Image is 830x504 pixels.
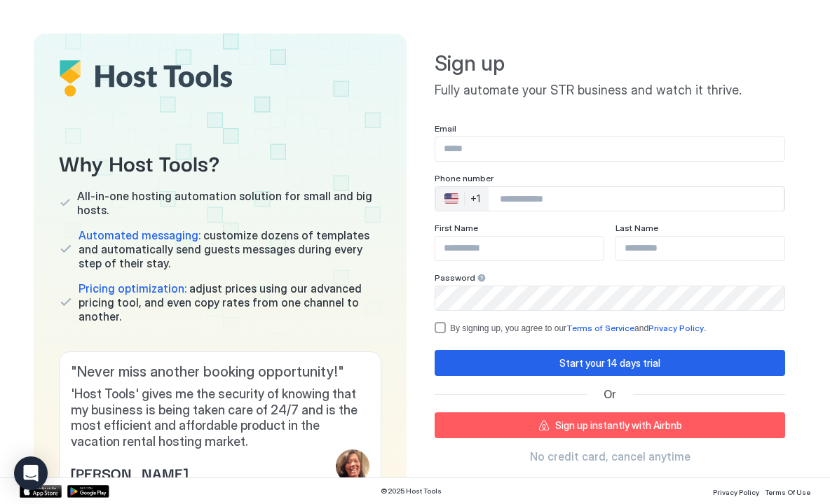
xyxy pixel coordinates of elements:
div: Open Intercom Messenger [14,456,48,490]
span: Fully automate your STR business and watch it thrive. [435,83,785,99]
a: Google Play Store [67,485,109,498]
div: Countries button [436,187,489,211]
a: Terms Of Use [765,484,810,498]
span: Or [604,387,616,401]
span: All-in-one hosting automation solution for small and big hosts. [77,189,381,217]
input: Input Field [616,237,784,260]
div: profile [336,449,369,483]
a: Privacy Policy [648,323,704,333]
input: Input Field [435,286,784,310]
span: Password [435,272,475,283]
input: Input Field [435,137,784,161]
span: Last Name [615,223,658,233]
input: Phone Number input [489,186,784,211]
div: Start your 14 days trial [559,356,660,370]
span: Email [435,123,456,134]
div: termsPrivacy [435,322,785,333]
div: Sign up instantly with Airbnb [555,418,682,433]
a: Privacy Policy [713,484,759,498]
a: Terms of Service [566,323,634,333]
input: Input Field [435,237,604,260]
div: By signing up, you agree to our and . [450,323,785,333]
span: " Never miss another booking opportunity! " [71,363,369,381]
button: Sign up instantly with Airbnb [435,412,785,438]
span: adjust prices using our advanced pricing tool, and even copy rates from one channel to another. [79,281,381,323]
span: Automated messaging: [79,228,200,242]
span: Pricing optimization: [79,281,186,295]
div: +1 [470,192,480,205]
a: App Store [20,485,62,498]
span: customize dozens of templates and automatically send guests messages during every step of their s... [79,228,381,270]
span: Phone number [435,173,494,183]
span: Terms Of Use [765,488,810,496]
span: Sign up [435,50,785,77]
span: 'Host Tools' gives me the security of knowing that my business is being taken care of 24/7 and is... [71,386,369,449]
span: [PERSON_NAME] [71,462,188,483]
span: Why Host Tools? [59,146,381,178]
span: No credit card, cancel anytime [530,449,690,463]
span: Privacy Policy [713,488,759,496]
button: Start your 14 days trial [435,350,785,376]
div: 🇺🇸 [444,190,458,207]
span: © 2025 Host Tools [381,486,442,496]
span: First Name [435,223,478,233]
